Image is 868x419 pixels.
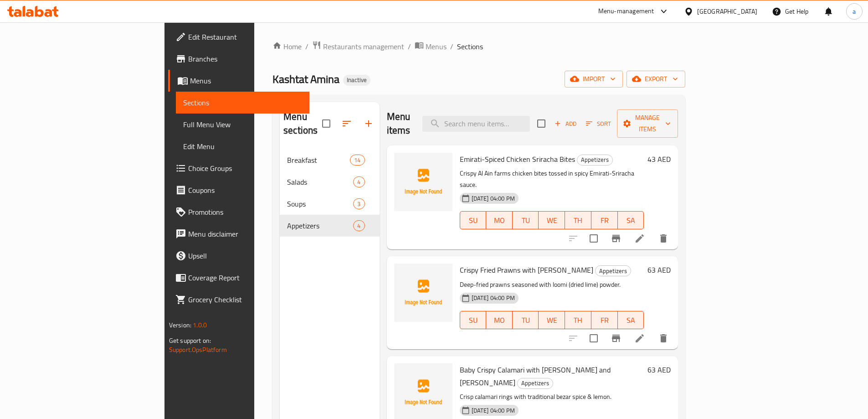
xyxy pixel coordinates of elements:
span: a [853,6,856,16]
nav: Menu sections [280,145,380,240]
button: Add [551,117,580,131]
span: MO [490,214,509,227]
h2: Menu items [387,110,412,137]
span: Coupons [188,185,302,196]
span: Add item [551,117,580,131]
span: SA [621,314,641,327]
li: / [450,41,453,52]
div: items [353,220,365,231]
span: Manage items [624,112,671,135]
a: Coverage Report [168,267,309,289]
span: Add [553,119,578,129]
span: Edit Menu [183,141,302,152]
button: export [627,71,685,88]
button: Sort [584,117,613,131]
div: Soups3 [280,193,380,215]
span: Sections [457,41,483,52]
span: Soups [287,198,353,209]
span: Upsell [188,250,302,261]
a: Choice Groups [168,157,309,179]
a: Edit menu item [634,333,645,344]
span: FR [595,314,614,327]
button: WE [539,311,565,329]
a: Support.OpsPlatform [169,344,227,356]
button: MO [486,211,513,229]
button: Branch-specific-item [605,327,627,349]
span: Edit Restaurant [188,31,302,42]
div: Menu-management [598,6,654,17]
span: Appetizers [287,220,353,231]
div: Appetizers [577,155,613,166]
p: Crispy Al Ain farms chicken bites tossed in spicy Emirati-Sriracha sauce. [460,168,644,191]
h6: 63 AED [647,264,671,276]
a: Promotions [168,201,309,223]
span: Appetizers [518,378,553,388]
span: Baby Crispy Calamari with [PERSON_NAME] and [PERSON_NAME] [460,363,611,389]
span: Select to update [584,229,603,248]
span: Coverage Report [188,272,302,283]
div: items [350,155,365,166]
div: items [353,176,365,187]
span: Menus [426,41,447,52]
button: import [565,71,623,88]
p: Deep-fried prawns seasoned with loomi (dried lime) powder. [460,279,644,290]
span: Grocery Checklist [188,294,302,305]
button: SA [618,311,644,329]
button: SU [460,211,487,229]
img: Emirati-Spiced Chicken Sriracha Bites [394,153,452,211]
button: SA [618,211,644,229]
span: SU [464,214,483,227]
span: Salads [287,176,353,187]
span: Promotions [188,207,302,217]
div: Appetizers4 [280,215,380,237]
span: export [634,73,678,85]
a: Sections [176,92,309,114]
p: Crisp calamari rings with traditional bezar spice & lemon. [460,391,644,403]
button: Branch-specific-item [605,228,627,249]
h6: 63 AED [647,363,671,376]
h6: 43 AED [647,153,671,166]
div: Appetizers [517,378,553,389]
button: SU [460,311,487,329]
span: FR [595,214,614,227]
span: TH [569,214,588,227]
span: Choice Groups [188,163,302,174]
a: Edit Restaurant [168,26,309,48]
span: SU [464,314,483,327]
span: Menus [190,75,302,86]
button: Manage items [617,109,678,138]
li: / [408,41,411,52]
span: 14 [350,156,364,165]
span: import [572,73,616,85]
span: Version: [169,319,191,331]
span: WE [542,314,561,327]
span: Full Menu View [183,119,302,130]
a: Menu disclaimer [168,223,309,245]
button: delete [652,327,674,349]
span: Select to update [584,329,603,348]
span: Sections [183,97,302,108]
span: Appetizers [577,155,612,165]
div: [GEOGRAPHIC_DATA] [697,6,757,16]
span: Get support on: [169,335,211,347]
span: Sort [586,119,611,129]
a: Restaurants management [312,41,404,52]
a: Menus [168,70,309,92]
button: FR [591,311,618,329]
a: Edit Menu [176,135,309,157]
span: Branches [188,53,302,64]
span: SA [621,214,641,227]
a: Upsell [168,245,309,267]
a: Menus [415,41,447,52]
div: Breakfast14 [280,149,380,171]
span: TU [516,314,535,327]
button: TU [513,211,539,229]
span: WE [542,214,561,227]
a: Full Menu View [176,114,309,135]
a: Grocery Checklist [168,289,309,310]
span: Crispy Fried Prawns with [PERSON_NAME] [460,263,593,277]
a: Coupons [168,179,309,201]
span: Emirati-Spiced Chicken Sriracha Bites [460,152,575,166]
span: Select section [532,114,551,133]
span: 4 [354,178,364,186]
